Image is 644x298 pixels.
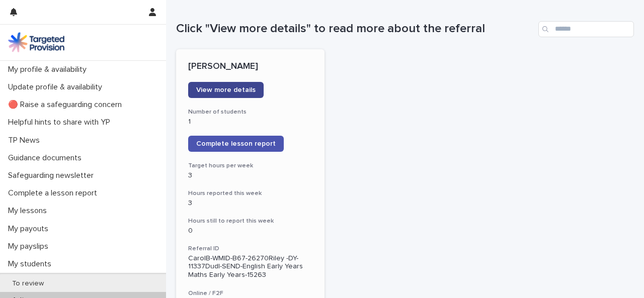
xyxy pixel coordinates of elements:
p: My payslips [4,242,56,251]
p: Safeguarding newsletter [4,171,102,180]
p: Update profile & availability [4,82,110,92]
p: [PERSON_NAME] [188,61,312,72]
p: 3 [188,199,312,208]
p: CarolB-WMID-B67-26270Riley -DY-11337Dudl-SEND-English Early Years Maths Early Years-15263 [188,254,312,279]
p: My payouts [4,224,56,234]
h3: Hours reported this week [188,189,312,197]
img: M5nRWzHhSzIhMunXDL62 [8,32,64,52]
p: 🔴 Raise a safeguarding concern [4,100,130,110]
p: To review [4,279,52,288]
p: My students [4,259,59,269]
p: Complete a lesson report [4,188,105,198]
span: View more details [196,86,256,93]
a: View more details [188,82,264,98]
p: 3 [188,171,312,180]
h3: Target hours per week [188,162,312,170]
p: Helpful hints to share with YP [4,118,118,127]
h1: Click "View more details" to read more about the referral [176,22,534,36]
input: Search [538,21,634,37]
p: Guidance documents [4,153,90,163]
h3: Referral ID [188,245,312,253]
h3: Number of students [188,108,312,116]
p: 1 [188,118,312,126]
a: Complete lesson report [188,136,284,152]
p: 0 [188,227,312,235]
span: Complete lesson report [196,140,276,147]
h3: Hours still to report this week [188,217,312,225]
p: My profile & availability [4,65,95,74]
p: My lessons [4,206,55,216]
p: TP News [4,136,48,145]
h3: Online / F2F [188,289,312,297]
